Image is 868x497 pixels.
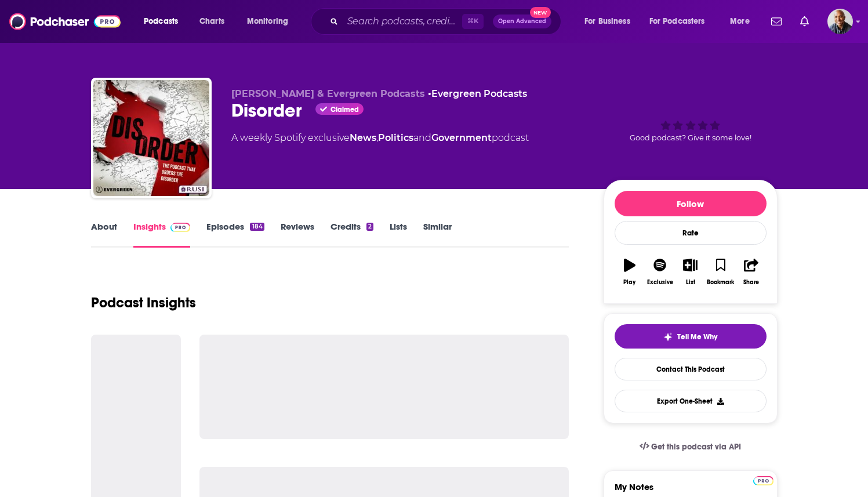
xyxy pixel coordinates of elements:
[686,279,695,286] div: List
[651,442,741,452] span: Get this podcast via API
[322,8,572,35] div: Search podcasts, credits, & more...
[630,133,751,142] span: Good podcast? Give it some love!
[604,88,778,160] div: Good podcast? Give it some love!
[767,12,786,31] a: Show notifications dropdown
[250,223,264,231] div: 184
[390,221,407,248] a: Lists
[423,221,452,248] a: Similar
[615,324,767,349] button: tell me why sparkleTell Me Why
[331,107,359,113] span: Claimed
[615,191,767,216] button: Follow
[736,251,766,293] button: Share
[91,221,117,248] a: About
[331,221,373,248] a: Credits2
[231,131,529,145] div: A weekly Spotify exclusive podcast
[431,88,527,99] a: Evergreen Podcasts
[199,13,224,30] span: Charts
[366,223,373,231] div: 2
[647,279,673,286] div: Exclusive
[827,9,853,34] button: Show profile menu
[706,251,736,293] button: Bookmark
[796,12,813,31] a: Show notifications dropdown
[462,14,484,29] span: ⌘ K
[615,358,767,380] a: Contact This Podcast
[615,251,645,293] button: Play
[231,88,425,99] span: [PERSON_NAME] & Evergreen Podcasts
[753,474,773,485] a: Pro website
[630,433,751,461] a: Get this podcast via API
[623,279,635,286] div: Play
[431,132,492,143] a: Government
[192,12,231,31] a: Charts
[576,12,645,31] button: open menu
[707,279,734,286] div: Bookmark
[350,132,376,143] a: News
[343,12,462,31] input: Search podcasts, credits, & more...
[530,7,551,18] span: New
[753,476,773,485] img: Podchaser Pro
[247,13,288,30] span: Monitoring
[493,14,551,28] button: Open AdvancedNew
[675,251,705,293] button: List
[730,13,750,30] span: More
[378,132,413,143] a: Politics
[827,9,853,34] span: Logged in as EricBarnett-SupportingCast
[615,390,767,412] button: Export One-Sheet
[144,13,178,30] span: Podcasts
[91,294,196,311] h1: Podcast Insights
[615,221,767,245] div: Rate
[663,332,673,342] img: tell me why sparkle
[743,279,759,286] div: Share
[649,13,705,30] span: For Podcasters
[584,13,630,30] span: For Business
[93,80,209,196] img: Disorder
[642,12,722,31] button: open menu
[413,132,431,143] span: and
[376,132,378,143] span: ,
[428,88,527,99] span: •
[498,19,546,24] span: Open Advanced
[170,223,191,232] img: Podchaser Pro
[722,12,764,31] button: open menu
[645,251,675,293] button: Exclusive
[677,332,717,342] span: Tell Me Why
[206,221,264,248] a: Episodes184
[136,12,193,31] button: open menu
[239,12,303,31] button: open menu
[281,221,314,248] a: Reviews
[133,221,191,248] a: InsightsPodchaser Pro
[9,10,121,32] img: Podchaser - Follow, Share and Rate Podcasts
[827,9,853,34] img: User Profile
